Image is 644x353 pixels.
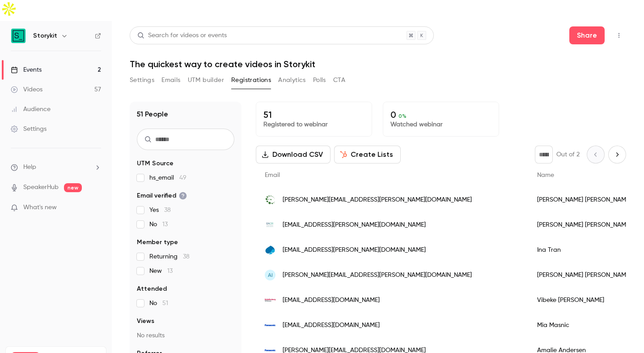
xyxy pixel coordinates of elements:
[183,254,190,260] span: 38
[11,65,42,74] div: Events
[265,245,275,255] img: capgemini.com
[398,113,407,119] span: 0 %
[11,125,47,133] div: Settings
[137,159,174,168] span: UTM Source
[164,207,171,213] span: 38
[11,29,25,43] img: Storykit
[137,331,234,340] p: No results
[569,26,605,44] button: Share
[283,220,426,230] span: [EMAIL_ADDRESS][PERSON_NAME][DOMAIN_NAME]
[149,299,168,308] span: No
[137,109,168,120] h1: 51 People
[231,73,271,87] button: Registrations
[268,271,273,279] span: AI
[23,203,57,212] span: What's new
[11,85,42,94] div: Videos
[265,349,275,351] img: eu.panasonic.com
[265,172,280,178] span: Email
[263,120,364,129] p: Registered to webinar
[149,206,171,215] span: Yes
[283,296,380,305] span: [EMAIL_ADDRESS][DOMAIN_NAME]
[137,191,187,200] span: Email verified
[162,300,168,306] span: 51
[313,73,326,87] button: Polls
[23,183,59,192] a: SpeakerHub
[179,175,186,181] span: 49
[283,321,380,330] span: [EMAIL_ADDRESS][DOMAIN_NAME]
[167,268,173,274] span: 13
[130,73,154,87] button: Settings
[265,194,275,205] img: effso.se
[334,146,401,164] button: Create Lists
[608,146,626,164] button: Next page
[188,73,224,87] button: UTM builder
[265,295,275,306] img: swlegal.ch
[23,163,36,172] span: Help
[11,163,101,172] li: help-dropdown-opener
[556,150,580,159] p: Out of 2
[263,109,364,120] p: 51
[11,105,51,114] div: Audience
[256,146,330,164] button: Download CSV
[149,173,186,182] span: hs_email
[137,238,178,247] span: Member type
[137,284,167,293] span: Attended
[283,195,472,205] span: [PERSON_NAME][EMAIL_ADDRESS][PERSON_NAME][DOMAIN_NAME]
[390,120,491,129] p: Watched webinar
[149,252,190,261] span: Returning
[283,271,472,280] span: [PERSON_NAME][EMAIL_ADDRESS][PERSON_NAME][DOMAIN_NAME]
[390,109,491,120] p: 0
[64,183,82,192] span: new
[537,172,554,178] span: Name
[137,31,227,40] div: Search for videos or events
[283,245,426,255] span: [EMAIL_ADDRESS][PERSON_NAME][DOMAIN_NAME]
[162,221,168,228] span: 13
[149,220,168,229] span: No
[333,73,345,87] button: CTA
[149,267,173,276] span: New
[130,59,626,69] h1: The quickest way to create videos in Storykit
[161,73,180,87] button: Emails
[265,324,275,326] img: ext.eu.panasonic.com
[265,220,275,230] img: eacr.org
[137,317,154,326] span: Views
[278,73,306,87] button: Analytics
[33,31,57,40] h6: Storykit
[90,204,101,212] iframe: Noticeable Trigger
